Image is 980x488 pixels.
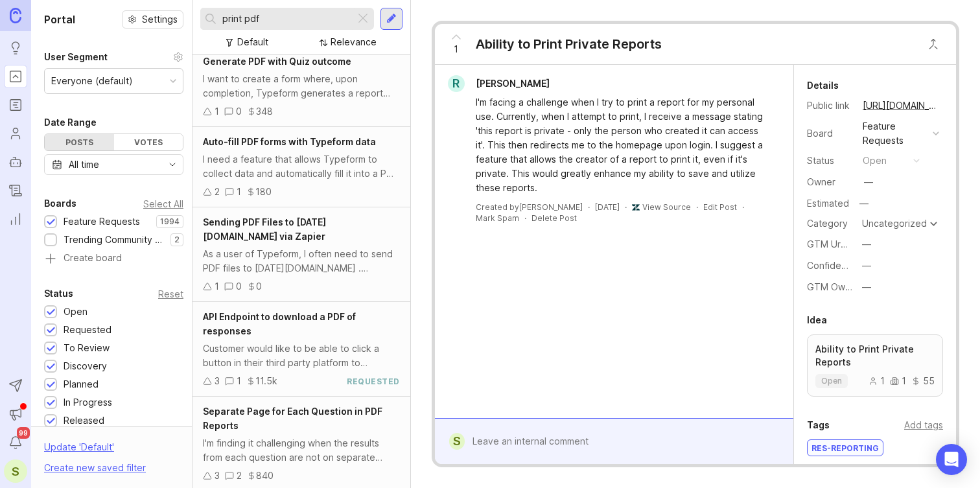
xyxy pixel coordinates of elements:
[4,207,27,231] a: Reporting
[476,78,550,89] span: [PERSON_NAME]
[448,75,465,92] div: R
[192,207,410,302] a: Sending PDF Files to [DATE][DOMAIN_NAME] via ZapierAs a user of Typeform, I often need to send PD...
[44,115,97,130] div: Date Range
[815,343,935,369] p: Ability to Print Private Reports
[44,253,183,265] a: Create board
[807,99,852,113] div: Public link
[236,104,242,119] div: 0
[524,213,526,224] div: ·
[64,305,87,319] div: Open
[807,175,852,189] div: Owner
[821,376,842,386] span: open
[862,219,927,228] div: Uncategorized
[807,312,827,328] div: Idea
[192,302,410,397] a: API Endpoint to download a PDF of responsesCustomer would like to be able to click a button in th...
[69,157,99,172] div: All time
[476,213,519,224] button: Mark Spam
[807,78,839,93] div: Details
[531,213,577,224] div: Delete Post
[203,152,400,181] div: I need a feature that allows Typeform to collect data and automatically fill it into a PDF form. ...
[4,150,27,174] a: Autopilot
[632,203,640,211] img: zendesk
[476,95,767,195] div: I'm facing a challenge when I try to print a report for my personal use. Currently, when I attemp...
[4,93,27,117] a: Roadmaps
[44,440,114,461] div: Update ' Default '
[215,185,220,199] div: 2
[256,279,262,294] div: 0
[215,104,219,119] div: 1
[192,47,410,127] a: Generate PDF with Quiz outcomeI want to create a form where, upon completion, Typeform generates ...
[64,341,110,355] div: To Review
[256,469,274,483] div: 840
[454,42,458,56] span: 1
[904,418,943,432] div: Add tags
[449,433,465,450] div: S
[807,281,859,292] label: GTM Owner
[4,402,27,426] button: Announcements
[160,216,180,227] p: 1994
[64,359,107,373] div: Discovery
[64,323,111,337] div: Requested
[237,185,241,199] div: 1
[476,202,583,213] div: Created by [PERSON_NAME]
[215,279,219,294] div: 1
[807,216,852,231] div: Category
[862,280,871,294] div: —
[215,469,220,483] div: 3
[203,436,400,465] div: I'm finding it challenging when the results from each question are not on separate pages in the g...
[862,259,871,273] div: —
[863,154,887,168] div: open
[222,12,350,26] input: Search...
[703,202,737,213] div: Edit Post
[625,202,627,213] div: ·
[911,377,935,386] div: 55
[807,154,852,168] div: Status
[856,195,872,212] div: —
[44,461,146,475] div: Create new saved filter
[331,35,377,49] div: Relevance
[10,8,21,23] img: Canny Home
[4,459,27,483] button: S
[936,444,967,475] div: Open Intercom Messenger
[17,427,30,439] span: 99
[51,74,133,88] div: Everyone (default)
[4,36,27,60] a: Ideas
[920,31,946,57] button: Close button
[215,374,220,388] div: 3
[122,10,183,29] button: Settings
[742,202,744,213] div: ·
[807,417,830,433] div: Tags
[174,235,180,245] p: 2
[64,233,164,247] div: Trending Community Topics
[203,136,376,147] span: Auto-fill PDF forms with Typeform data
[807,238,868,250] label: GTM Urgency
[256,104,273,119] div: 348
[203,56,351,67] span: Generate PDF with Quiz outcome
[44,286,73,301] div: Status
[44,49,108,65] div: User Segment
[44,196,76,211] div: Boards
[45,134,114,150] div: Posts
[237,35,268,49] div: Default
[440,75,560,92] a: R[PERSON_NAME]
[142,13,178,26] span: Settings
[4,431,27,454] button: Notifications
[595,202,620,213] a: [DATE]
[237,469,242,483] div: 2
[203,216,326,242] span: Sending PDF Files to [DATE][DOMAIN_NAME] via Zapier
[595,202,620,212] time: [DATE]
[143,200,183,207] div: Select All
[255,185,272,199] div: 180
[642,202,691,212] a: View Source
[807,126,852,141] div: Board
[696,202,698,213] div: ·
[859,97,943,114] a: [URL][DOMAIN_NAME]
[807,260,857,271] label: Confidence
[158,290,183,297] div: Reset
[44,12,75,27] h1: Portal
[347,376,400,387] div: requested
[864,175,873,189] div: —
[4,65,27,88] a: Portal
[807,334,943,397] a: Ability to Print Private Reportsopen1155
